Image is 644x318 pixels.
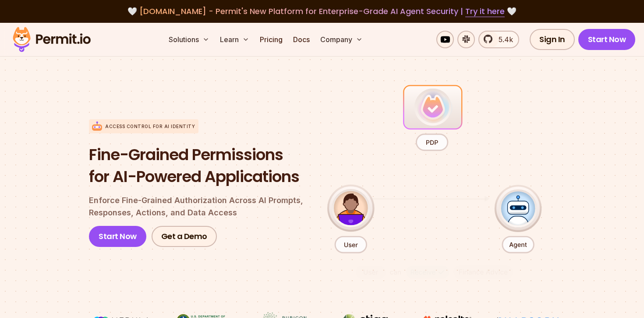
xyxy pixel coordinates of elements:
span: 5.4k [493,34,513,45]
a: Docs [290,31,313,48]
a: Get a Demo [152,226,217,247]
img: Permit logo [9,25,95,54]
div: 🤍 🤍 [21,5,623,18]
p: Enforce Fine-Grained Authorization Across AI Prompts, Responses, Actions, and Data Access [89,194,313,219]
span: [DOMAIN_NAME] - Permit's New Platform for Enterprise-Grade AI Agent Security | [139,6,505,17]
button: Company [317,31,366,48]
a: Sign In [530,29,575,50]
p: Access control for AI Identity [105,123,195,130]
button: Learn [216,31,253,48]
a: Try it here [465,6,505,17]
a: Start Now [89,226,146,247]
a: 5.4k [478,31,519,48]
h1: Fine-Grained Permissions for AI-Powered Applications [89,144,313,187]
a: Start Now [578,29,636,50]
button: Solutions [165,31,213,48]
a: Pricing [256,31,286,48]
